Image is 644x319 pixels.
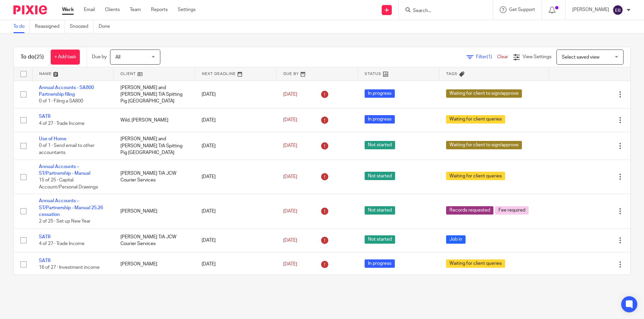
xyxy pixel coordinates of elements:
span: Waiting for client queries [446,259,505,268]
a: Done [99,20,115,33]
img: svg%3E [612,5,623,15]
span: In progress [365,259,395,268]
span: Records requested [446,206,493,215]
a: Clients [105,6,120,13]
a: Snoozed [70,20,94,33]
a: Reassigned [35,20,65,33]
span: Waiting for client queries [446,115,505,124]
span: 2 of 25 · Set up New Year [39,219,91,224]
span: [DATE] [283,92,297,97]
a: SATR [39,258,51,263]
a: Settings [178,6,196,13]
span: Waiting for client to sign/approve [446,89,522,98]
a: Annual Accounts – ST/Partnership - Manual 25.26 cessation [39,198,103,217]
span: [DATE] [283,262,297,266]
td: [DATE] [195,252,276,276]
span: [DATE] [283,174,297,179]
span: Fee required [495,206,529,215]
span: In progress [365,89,395,98]
span: Job in [446,235,466,244]
span: In progress [365,115,395,124]
p: Due by [92,54,107,60]
span: Tags [446,72,458,76]
a: Work [62,6,74,13]
span: 0 of 1 · Filing a SA800 [39,99,83,103]
span: All [115,55,120,60]
a: Annual Accounts – ST/Partnership - Manual [39,164,90,176]
a: To do [13,20,30,33]
td: [PERSON_NAME] [114,194,195,229]
span: 4 of 27 · Trade Income [39,241,85,246]
td: [DATE] [195,132,276,160]
span: View Settings [523,55,551,59]
img: Pixie [13,5,47,14]
span: Waiting for client to sign/approve [446,141,522,149]
span: [DATE] [283,144,297,148]
td: [DATE] [195,194,276,229]
td: [PERSON_NAME] and [PERSON_NAME] T/A Spitting Pig [GEOGRAPHIC_DATA] [114,81,195,108]
p: [PERSON_NAME] [572,6,609,13]
span: [DATE] [283,118,297,123]
a: Use of Home [39,137,66,141]
a: SATR [39,235,51,239]
span: Select saved view [562,55,599,60]
span: 16 of 27 · Investment income [39,265,100,270]
td: [PERSON_NAME] T/A JCW Courier Services [114,160,195,194]
td: [PERSON_NAME] [114,252,195,276]
span: 4 of 27 · Trade Income [39,121,85,126]
span: Waiting for client queries [446,172,505,180]
span: [DATE] [283,238,297,243]
td: [PERSON_NAME] and [PERSON_NAME] T/A Spitting Pig [GEOGRAPHIC_DATA] [114,132,195,160]
span: 15 of 25 · Capital Account/Personal Drawings [39,178,98,189]
span: 0 of 1 · Send email to other accountants [39,144,95,155]
td: [DATE] [195,81,276,108]
a: Clear [497,55,508,59]
span: Not started [365,235,395,244]
td: [DATE] [195,108,276,132]
td: Wild, [PERSON_NAME] [114,108,195,132]
span: Filter [476,55,497,59]
span: (1) [487,55,492,59]
span: Not started [365,172,395,180]
span: (25) [35,54,44,60]
span: Get Support [509,7,535,12]
a: + Add task [51,50,80,65]
td: [DATE] [195,160,276,194]
a: SATR [39,114,51,119]
a: Email [84,6,95,13]
h1: To do [20,54,44,61]
td: [DATE] [195,228,276,252]
input: Search [412,8,473,14]
a: Reports [151,6,168,13]
span: Not started [365,141,395,149]
span: [DATE] [283,209,297,214]
span: Not started [365,206,395,215]
a: Team [130,6,141,13]
a: Annual Accounts - SA800 Partnership filing [39,85,94,97]
td: [PERSON_NAME] T/A JCW Courier Services [114,228,195,252]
